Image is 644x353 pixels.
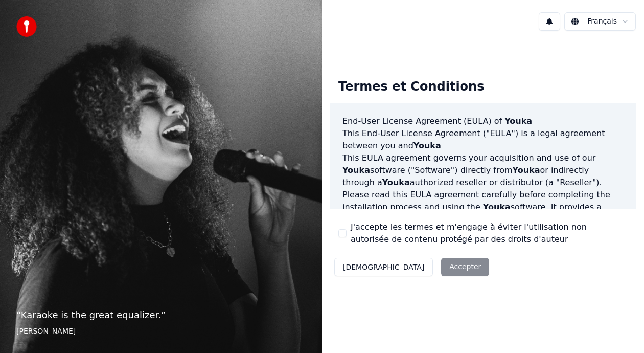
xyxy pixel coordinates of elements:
[330,71,492,103] div: Termes et Conditions
[504,116,532,126] span: Youka
[342,152,624,189] p: This EULA agreement governs your acquisition and use of our software ("Software") directly from o...
[16,326,306,337] footer: [PERSON_NAME]
[382,178,410,187] span: Youka
[16,16,37,37] img: youka
[413,141,441,150] span: Youka
[351,221,628,246] label: J'accepte les termes et m'engage à éviter l'utilisation non autorisée de contenu protégé par des ...
[16,308,306,322] p: “ Karaoke is the great equalizer. ”
[342,165,370,175] span: Youka
[342,115,624,127] h3: End-User License Agreement (EULA) of
[342,189,624,238] p: Please read this EULA agreement carefully before completing the installation process and using th...
[483,202,511,212] span: Youka
[334,258,433,276] button: [DEMOGRAPHIC_DATA]
[513,165,540,175] span: Youka
[342,127,624,152] p: This End-User License Agreement ("EULA") is a legal agreement between you and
